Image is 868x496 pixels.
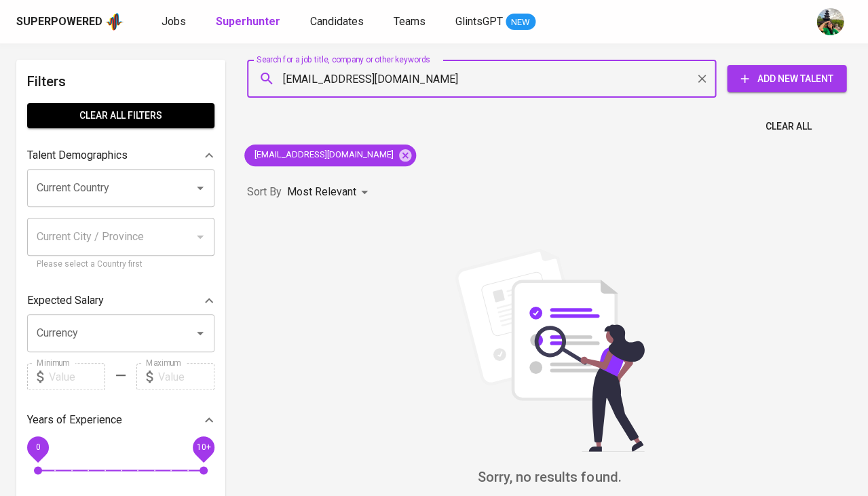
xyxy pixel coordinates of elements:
[759,114,816,139] button: Clear All
[247,466,852,488] h6: Sorry, no results found.
[27,103,214,128] button: Clear All filters
[191,178,210,197] button: Open
[27,287,214,314] div: Expected Salary
[247,184,282,200] p: Sort By
[506,16,535,29] span: NEW
[448,248,652,452] img: file_searching.svg
[16,12,124,32] a: Superpoweredapp logo
[27,292,104,309] p: Expected Salary
[162,14,189,31] a: Jobs
[38,107,204,124] span: Clear All filters
[216,15,280,28] b: Superhunter
[27,406,214,434] div: Years of Experience
[727,65,846,92] button: Add New Talent
[27,147,128,164] p: Talent Demographics
[738,71,835,88] span: Add New Talent
[287,180,373,205] div: Most Relevant
[455,14,535,31] a: GlintsGPT NEW
[244,145,416,166] div: [EMAIL_ADDRESS][DOMAIN_NAME]
[765,118,811,135] span: Clear All
[35,442,40,452] span: 0
[394,15,426,28] span: Teams
[196,442,210,452] span: 10+
[816,8,844,35] img: eva@glints.com
[27,142,214,169] div: Talent Demographics
[49,363,105,390] input: Value
[692,69,711,88] button: Clear
[287,184,356,200] p: Most Relevant
[158,363,214,390] input: Value
[105,12,124,32] img: app logo
[310,14,366,31] a: Candidates
[216,14,283,31] a: Superhunter
[27,71,214,92] h6: Filters
[191,324,210,343] button: Open
[244,149,402,161] span: [EMAIL_ADDRESS][DOMAIN_NAME]
[27,412,122,428] p: Years of Experience
[162,15,186,28] span: Jobs
[37,258,205,271] p: Please select a Country first
[394,14,428,31] a: Teams
[455,15,503,28] span: GlintsGPT
[16,14,102,30] div: Superpowered
[310,15,364,28] span: Candidates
